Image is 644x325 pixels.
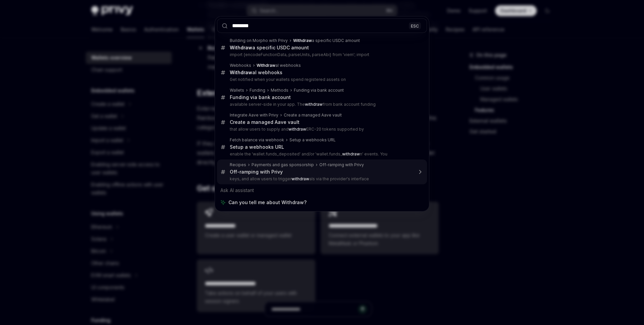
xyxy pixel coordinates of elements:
[230,102,413,107] p: available server-side in your app. The from bank account funding
[291,176,309,181] b: withdraw
[257,63,275,68] b: Withdraw
[230,127,413,132] p: that allow users to supply and ERC-20 tokens supported by
[305,102,323,107] b: withdraw
[230,144,284,150] div: Setup a webhooks URL
[230,69,282,76] div: al webhooks
[228,199,307,206] span: Can you tell me about Withdraw?
[271,88,288,93] div: Methods
[342,151,360,156] b: withdraw
[230,169,283,175] div: Off-ramping with Privy
[409,22,421,29] div: ESC
[293,38,360,43] div: a specific USDC amount
[230,119,300,125] div: Create a managed Aave vault
[230,151,413,157] p: enable the 'wallet.funds_deposited' and/or 'wallet.funds_ n' events. You
[230,112,278,118] div: Integrate Aave with Privy
[319,162,364,168] div: Off-ramping with Privy
[294,88,344,93] div: Funding via bank account
[293,38,312,43] b: Withdraw
[230,137,284,143] div: Fetch balance via webhook
[230,45,252,50] b: Withdraw
[230,69,252,75] b: Withdraw
[230,38,288,43] div: Building on Morpho with Privy
[230,45,309,51] div: a specific USDC amount
[257,63,301,68] div: al webhooks
[230,94,291,100] div: Funding via bank account
[217,184,427,196] div: Ask AI assistant
[230,63,251,68] div: Webhooks
[289,137,336,143] div: Setup a webhooks URL
[230,52,413,57] p: import {encodeFunctionData, parseUnits, parseAbi} from 'viem'; import
[230,77,413,82] p: Get notified when your wallets spend registered assets on
[250,88,265,93] div: Funding
[230,176,413,182] p: keys, and allow users to trigger als via the provider's interface
[252,162,314,168] div: Payments and gas sponsorship
[288,127,306,132] b: withdraw
[230,88,244,93] div: Wallets
[284,112,342,118] div: Create a managed Aave vault
[230,162,246,168] div: Recipes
